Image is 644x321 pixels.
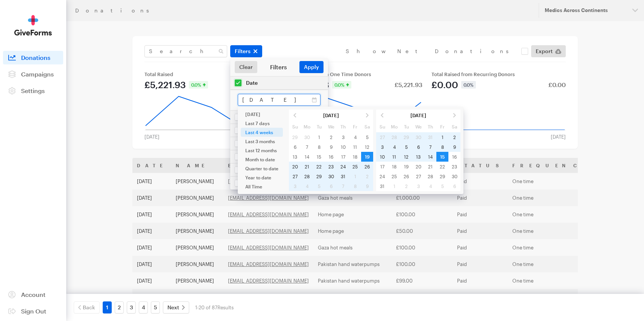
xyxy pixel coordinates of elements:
a: Clear [235,61,257,73]
td: Home page [313,206,392,223]
td: 16 [325,152,337,162]
a: Next [163,301,189,313]
a: 2 [115,301,124,313]
div: 0.0% [332,81,351,89]
td: Paid [453,256,508,272]
th: Status [453,158,508,173]
a: [EMAIL_ADDRESS][DOMAIN_NAME] [228,228,309,234]
td: One time [508,239,594,256]
td: Pakistan hand waterpumps [313,289,392,306]
a: Sign Out [3,304,63,318]
td: [PERSON_NAME] [171,173,223,190]
div: 0.0% [189,81,208,89]
td: 11 [349,142,361,152]
a: [EMAIL_ADDRESS][DOMAIN_NAME] [228,211,309,217]
td: 31 [337,171,349,181]
td: 8 [313,142,325,152]
div: 1-20 of 87 [195,301,234,313]
td: 16 [448,152,460,162]
td: Home page [313,223,392,239]
td: 19 [361,152,373,162]
td: 25 [388,171,400,181]
a: Settings [3,84,63,98]
td: 18 [349,152,361,162]
td: 7 [424,142,436,152]
td: [PERSON_NAME] [171,239,223,256]
td: 20 [412,162,424,171]
li: [DATE] [241,110,283,119]
li: Last 12 months [241,146,283,155]
td: 27 [412,171,424,181]
span: Donations [21,54,50,61]
li: All Time [241,182,283,191]
td: 21 [301,162,313,171]
td: 12 [400,152,412,162]
a: [EMAIL_ADDRESS][DOMAIN_NAME] [228,195,309,201]
td: £99.00 [392,272,453,289]
td: Paid [453,206,508,223]
td: 26 [361,162,373,171]
td: 1 [436,132,448,142]
td: One time [508,173,594,190]
span: Settings [21,87,45,94]
td: 24 [337,162,349,171]
td: 2 [325,132,337,142]
td: One time [508,289,594,306]
td: 6 [412,142,424,152]
td: [DATE] [132,223,171,239]
td: 6 [289,142,301,152]
button: Apply [299,61,324,73]
td: [PERSON_NAME] [171,223,223,239]
td: 28 [424,171,436,181]
td: 23 [325,162,337,171]
li: Quarter to date [241,164,283,173]
td: Pakistan hand waterpumps [313,272,392,289]
td: 28 [301,171,313,181]
td: [PERSON_NAME] [171,190,223,206]
th: Mo [388,121,400,132]
th: Fr [349,121,361,132]
td: Gaza hot meals [313,239,392,256]
td: 22 [436,162,448,171]
td: 9 [325,142,337,152]
th: Su [289,121,301,132]
div: [DATE] [140,134,164,140]
td: £100.00 [392,239,453,256]
span: Results [217,304,234,310]
span: Sign Out [21,307,46,315]
td: [DATE] [132,206,171,223]
td: £99.00 [392,289,453,306]
td: 2 [448,132,460,142]
td: 22 [313,162,325,171]
td: [DATE] [132,289,171,306]
td: Paid [453,223,508,239]
td: 30 [448,171,460,181]
td: £1,000.00 [392,190,453,206]
td: [DATE] [132,173,171,190]
td: 31 [376,181,388,191]
td: Pakistan hand waterpumps [313,256,392,272]
td: [DATE] [132,256,171,272]
td: 8 [436,142,448,152]
td: 3 [376,142,388,152]
div: [DATE] [546,134,570,140]
th: Sa [361,121,373,132]
th: Date [132,158,171,173]
td: Paid [453,289,508,306]
div: £0.00 [548,82,566,88]
li: Year to date [241,173,283,182]
td: One time [508,206,594,223]
td: 12 [361,142,373,152]
td: Paid [453,190,508,206]
td: 10 [337,142,349,152]
a: 5 [151,301,160,313]
th: Sa [448,121,460,132]
img: GiveForms [14,15,52,36]
button: Filters [230,45,262,57]
td: 24 [376,171,388,181]
th: [DATE] [301,110,361,121]
td: [PERSON_NAME] [171,256,223,272]
th: Frequency [508,158,594,173]
li: Last 4 weeks [241,128,283,137]
span: Export [536,47,553,56]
